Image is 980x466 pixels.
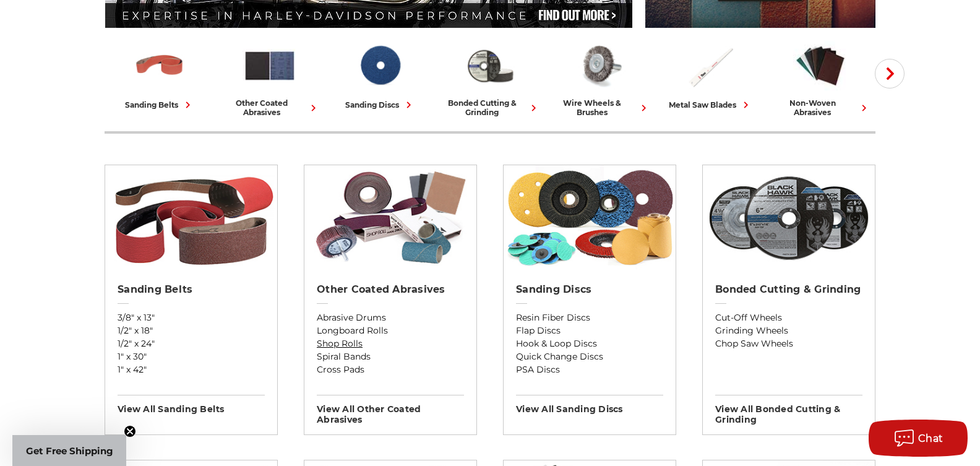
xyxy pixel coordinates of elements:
[317,350,464,363] a: Spiral Bands
[660,39,760,111] a: metal saw blades
[330,39,430,111] a: sanding discs
[118,283,265,296] h2: Sanding Belts
[243,39,297,92] img: Other Coated Abrasives
[715,324,862,337] a: Grinding Wheels
[440,39,540,117] a: bonded cutting & grinding
[124,425,136,438] button: Close teaser
[345,98,415,111] div: sanding discs
[118,324,265,337] a: 1/2" x 18"
[125,98,194,111] div: sanding belts
[516,363,663,376] a: PSA Discs
[516,395,663,415] h3: View All sanding discs
[869,420,968,457] button: Chat
[440,98,540,117] div: bonded cutting & grinding
[793,39,848,92] img: Non-woven Abrasives
[118,395,265,415] h3: View All sanding belts
[118,337,265,350] a: 1/2" x 24"
[317,324,464,337] a: Longboard Rolls
[516,311,663,324] a: Resin Fiber Discs
[770,98,870,117] div: non-woven abrasives
[516,337,663,350] a: Hook & Loop Discs
[550,39,650,117] a: wire wheels & brushes
[516,324,663,337] a: Flap Discs
[683,39,737,92] img: Metal Saw Blades
[118,350,265,363] a: 1" x 30"
[110,39,210,111] a: sanding belts
[550,98,650,117] div: wire wheels & brushes
[353,39,407,92] img: Sanding Discs
[669,98,752,111] div: metal saw blades
[770,39,870,117] a: non-woven abrasives
[26,445,113,457] span: Get Free Shipping
[504,165,676,270] img: Sanding Discs
[118,363,265,376] a: 1" x 42"
[105,165,277,270] img: Sanding Belts
[317,311,464,324] a: Abrasive Drums
[715,283,862,296] h2: Bonded Cutting & Grinding
[132,39,187,92] img: Sanding Belts
[220,98,320,117] div: other coated abrasives
[317,395,464,425] h3: View All other coated abrasives
[918,433,943,444] span: Chat
[715,311,862,324] a: Cut-Off Wheels
[875,59,905,88] button: Next
[304,165,476,270] img: Other Coated Abrasives
[516,350,663,363] a: Quick Change Discs
[118,311,265,324] a: 3/8" x 13"
[573,39,627,92] img: Wire Wheels & Brushes
[715,337,862,350] a: Chop Saw Wheels
[463,39,517,92] img: Bonded Cutting & Grinding
[516,283,663,296] h2: Sanding Discs
[317,337,464,350] a: Shop Rolls
[317,283,464,296] h2: Other Coated Abrasives
[220,39,320,117] a: other coated abrasives
[12,435,126,466] div: Get Free ShippingClose teaser
[317,363,464,376] a: Cross Pads
[703,165,875,270] img: Bonded Cutting & Grinding
[715,395,862,425] h3: View All bonded cutting & grinding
